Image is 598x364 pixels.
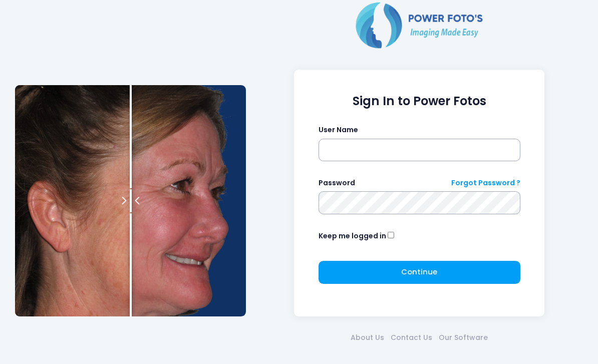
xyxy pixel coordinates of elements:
[319,94,520,109] h1: Sign In to Power Fotos
[319,231,386,241] label: Keep me logged in
[319,125,358,135] label: User Name
[319,178,355,188] label: Password
[348,332,388,343] a: About Us
[319,261,520,284] button: Continue
[401,266,437,277] span: Continue
[436,332,491,343] a: Our Software
[388,332,436,343] a: Contact Us
[451,178,520,188] a: Forgot Password ?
